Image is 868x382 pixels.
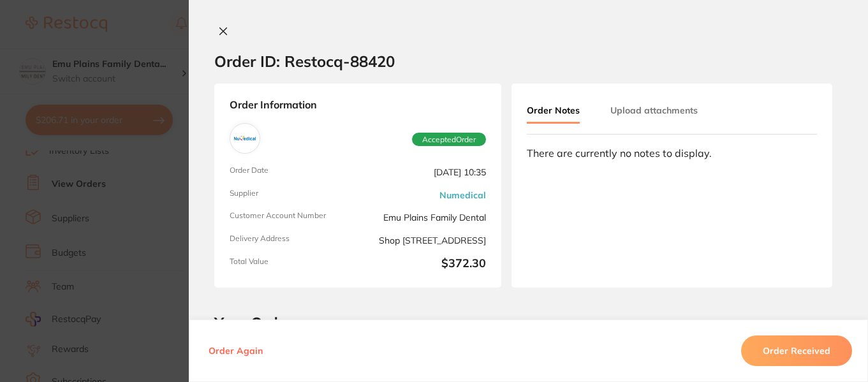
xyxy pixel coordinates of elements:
[363,166,486,179] span: [DATE] 10:35
[741,335,852,366] button: Order Received
[214,52,395,71] h2: Order ID: Restocq- 88420
[230,234,353,247] span: Delivery Address
[230,211,353,224] span: Customer Account Number
[363,234,486,247] span: Shop [STREET_ADDRESS]
[230,99,486,113] strong: Order Information
[230,257,353,272] span: Total Value
[230,166,353,179] span: Order Date
[363,257,486,272] b: $372.30
[412,133,486,147] span: Accepted Order
[527,99,580,124] button: Order Notes
[610,99,698,122] button: Upload attachments
[230,189,353,202] span: Supplier
[439,190,486,200] a: Numedical
[205,345,267,356] button: Order Again
[363,211,486,224] span: Emu Plains Family Dental
[233,126,257,151] img: Numedical
[214,313,842,332] h2: Your Orders
[527,147,817,159] div: There are currently no notes to display.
